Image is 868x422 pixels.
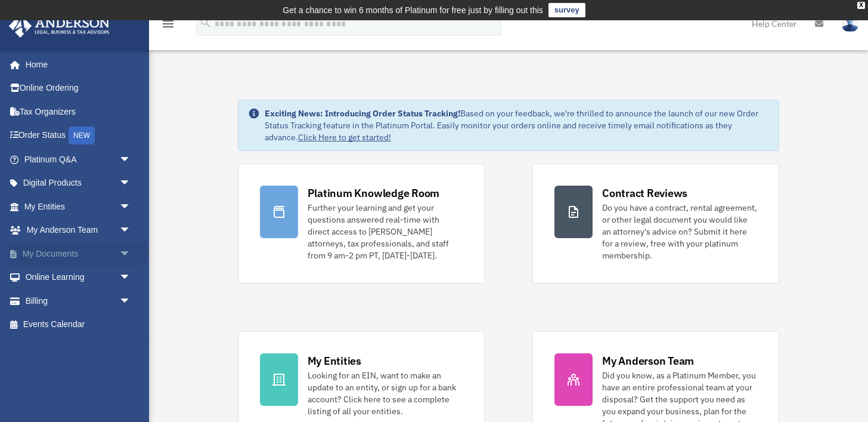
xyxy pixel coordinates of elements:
[119,242,143,266] span: arrow_drop_down
[8,76,149,100] a: Online Ordering
[8,218,149,242] a: My Anderson Teamarrow_drop_down
[119,218,143,243] span: arrow_drop_down
[857,2,865,9] div: close
[199,16,212,29] i: search
[8,171,149,195] a: Digital Productsarrow_drop_down
[308,186,440,201] div: Platinum Knowledge Room
[8,266,149,289] a: Online Learningarrow_drop_down
[298,132,391,143] a: Click Here to get started!
[8,53,143,76] a: Home
[548,3,585,17] a: survey
[8,147,149,171] a: Platinum Q&Aarrow_drop_down
[308,353,361,368] div: My Entities
[8,289,149,313] a: Billingarrow_drop_down
[8,124,149,148] a: Order StatusNEW
[119,289,143,313] span: arrow_drop_down
[841,15,859,32] img: User Pic
[532,164,779,284] a: Contract Reviews Do you have a contract, rental agreement, or other legal document you would like...
[602,353,694,368] div: My Anderson Team
[602,186,687,201] div: Contract Reviews
[308,202,463,261] div: Further your learning and get your questions answered real-time with direct access to [PERSON_NAM...
[119,195,143,219] span: arrow_drop_down
[238,164,485,284] a: Platinum Knowledge Room Further your learning and get your questions answered real-time with dire...
[602,202,757,261] div: Do you have a contract, rental agreement, or other legal document you would like an attorney's ad...
[283,3,543,17] div: Get a chance to win 6 months of Platinum for free just by filling out this
[119,171,143,196] span: arrow_drop_down
[265,108,460,119] strong: Exciting News: Introducing Order Status Tracking!
[308,369,463,417] div: Looking for an EIN, want to make an update to an entity, or sign up for a bank account? Click her...
[8,313,149,337] a: Events Calendar
[69,127,95,144] div: NEW
[8,100,149,124] a: Tax Organizers
[5,14,113,38] img: Anderson Advisors Platinum Portal
[8,242,149,266] a: My Documentsarrow_drop_down
[161,17,175,31] i: menu
[161,21,175,31] a: menu
[119,147,143,172] span: arrow_drop_down
[8,195,149,218] a: My Entitiesarrow_drop_down
[119,266,143,290] span: arrow_drop_down
[265,107,770,143] div: Based on your feedback, we're thrilled to announce the launch of our new Order Status Tracking fe...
